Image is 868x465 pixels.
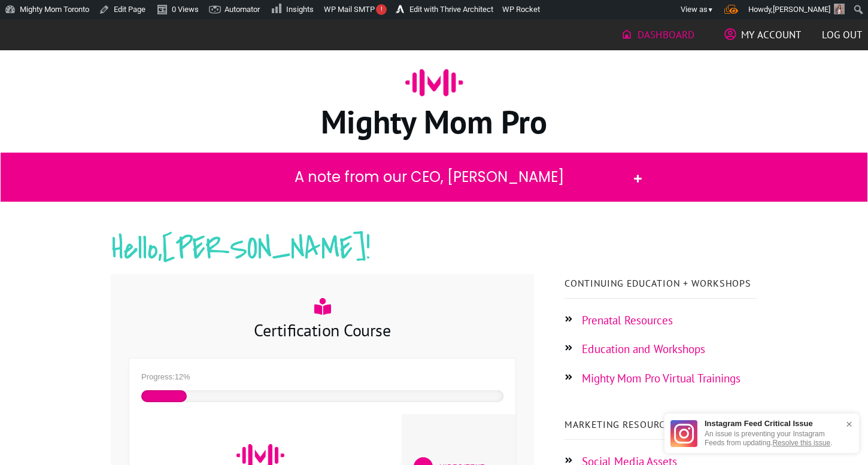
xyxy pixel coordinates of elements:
a: Log out [822,25,862,45]
a: My Account [724,25,801,45]
a: Resolve this issue [772,439,830,447]
p: An issue is preventing your Instagram Feeds from updating. . [705,430,840,447]
div: Progress: [141,370,503,384]
span: ▼ [708,6,714,14]
span: ! [376,4,387,15]
span: Dashboard [638,25,694,45]
h2: Hello, ! [111,227,757,287]
span: Insights [286,5,314,14]
a: Dashboard [621,25,694,45]
span: [PERSON_NAME] [773,5,830,14]
img: ico-mighty-mom [405,53,463,111]
img: Instagram Feed icon [670,420,697,447]
a: Education and Workshops [582,342,705,356]
span: 12% [175,372,190,381]
span: [PERSON_NAME] [162,227,366,271]
p: Marketing Resources [564,416,757,433]
h3: Certification Course [129,318,515,342]
h3: Instagram Feed Critical Issue [705,420,840,427]
h1: Mighty Mom Pro [111,101,757,142]
p: Continuing Education + Workshops [564,275,757,291]
div: × [840,412,858,436]
a: Mighty Mom Pro Virtual Trainings [582,371,740,385]
a: Prenatal Resources [582,313,673,327]
h2: A note from our CEO, [PERSON_NAME] [230,165,627,189]
span: My Account [741,25,801,45]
